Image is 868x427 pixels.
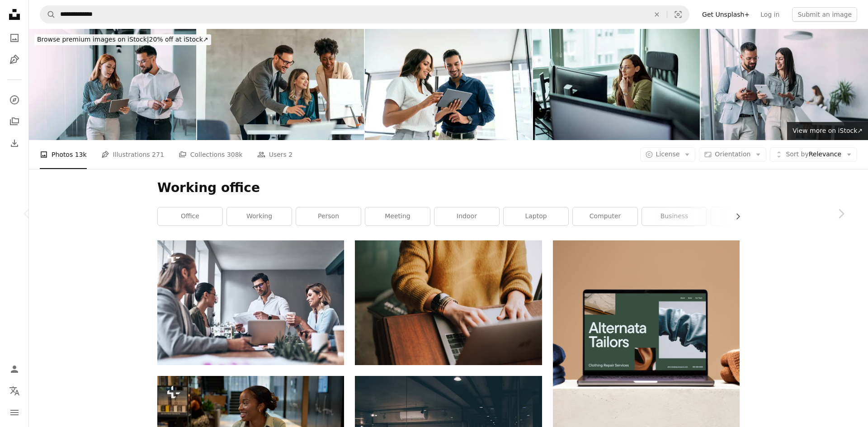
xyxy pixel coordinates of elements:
a: laptop [504,207,568,225]
a: work [711,207,776,225]
button: Clear [647,6,667,23]
span: Sort by [786,150,808,158]
img: file-1707885205802-88dd96a21c72image [553,240,740,427]
a: Get Unsplash+ [697,7,755,22]
span: Browse premium images on iStock | [37,36,149,43]
a: View more on iStock↗ [787,122,868,140]
button: Menu [5,404,24,422]
a: Users 2 [257,140,293,169]
button: Language [5,382,24,400]
a: computer [573,207,637,225]
span: Relevance [786,150,841,159]
a: Illustrations [5,51,24,69]
a: Collections 308k [179,140,243,169]
a: meeting [365,207,430,225]
a: person [296,207,361,225]
img: Business men with colleague traders at office monitoring stocks data on screen analyzing price flow [197,29,364,140]
span: 271 [152,150,164,160]
button: Orientation [699,147,766,162]
span: 20% off at iStock ↗ [37,36,208,43]
a: Photos [5,29,24,47]
button: Sort byRelevance [770,147,857,162]
button: License [640,147,696,162]
h1: Working office [157,180,740,196]
a: Illustrations 271 [101,140,164,169]
img: Group of young modern people in smart casual wear discussing business while working in the creati... [157,240,344,365]
img: Making decision on the move [29,29,196,140]
button: Visual search [667,6,689,23]
span: License [656,150,680,158]
button: Search Unsplash [40,6,56,23]
a: Explore [5,91,24,109]
a: Log in / Sign up [5,360,24,378]
a: Log in [755,7,785,22]
a: Next [814,170,868,257]
a: office [158,207,222,225]
a: business [642,207,707,225]
a: Download History [5,134,24,152]
a: indoor [434,207,499,225]
a: working [227,207,292,225]
img: Young well dressed businesswoman working at the office [533,29,700,140]
span: 2 [288,150,292,160]
img: Making decision on the move. [701,29,868,140]
a: person using laptop computer [355,299,542,307]
button: scroll list to the right [730,207,740,225]
form: Find visuals sitewide [40,5,689,23]
img: Business people sharing ideas at the office while using a digital tablet [365,29,532,140]
span: Orientation [715,150,750,158]
span: View more on iStock ↗ [793,127,863,134]
span: 308k [227,150,243,160]
a: Browse premium images on iStock|20% off at iStock↗ [29,29,217,51]
img: person using laptop computer [355,240,542,365]
a: Group of young modern people in smart casual wear discussing business while working in the creati... [157,299,344,307]
button: Submit an image [792,7,857,22]
a: Collections [5,113,24,131]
